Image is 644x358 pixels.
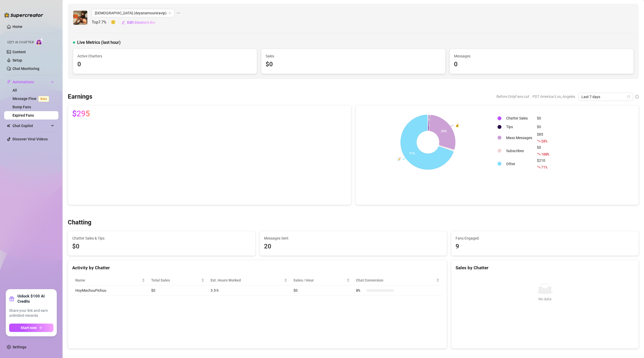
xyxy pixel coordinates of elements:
[121,18,156,27] button: Edit Creator's Bio
[456,242,634,252] div: 9
[13,67,39,71] a: Chat Monitoring
[9,324,53,332] button: Start nowarrow-right
[4,13,43,18] img: logo-BBDzfeDw.svg
[454,59,629,69] div: 0
[626,340,639,353] iframe: Intercom live chat
[39,326,42,330] span: arrow-right
[77,53,253,59] span: Active Chatters
[211,277,283,283] div: Est. Hours Worked
[537,165,541,169] span: fall
[635,95,639,99] span: info-circle
[356,288,364,293] span: 0 %
[9,296,14,301] span: gift
[176,9,180,17] span: ellipsis
[13,88,17,92] a: All
[532,93,575,100] span: PDT America/Los_Angeles
[13,137,48,141] a: Discover Viral Videos
[72,285,148,296] td: HoyMachuuPichuu
[504,145,534,157] td: Subscribes
[121,21,125,24] span: edit
[151,277,200,283] span: Total Sales
[537,139,541,143] span: fall
[68,93,92,101] h3: Earnings
[537,158,549,170] div: $210
[207,285,290,296] td: 3.5 h
[77,59,253,69] div: 0
[541,139,547,144] span: 58 %
[92,19,111,26] span: Top 7.7 %
[456,235,634,241] span: Fans Engaged
[13,50,26,54] a: Content
[13,122,50,130] span: Chat Copilot
[77,39,121,46] span: Live Metrics (last hour)
[36,38,44,45] img: AI Chatter
[75,277,141,283] span: Name
[111,19,121,26] span: 🙂
[21,326,36,330] span: Start now
[264,235,443,241] span: Messages Sent
[13,113,34,117] a: Expired Fans
[504,132,534,144] td: Mass Messages
[7,124,10,128] img: Chat Copilot
[537,124,549,130] div: $0
[627,95,630,98] span: calendar
[353,275,443,285] th: Chat Conversion
[13,58,22,62] a: Setup
[72,110,90,118] span: $295
[72,264,443,271] div: Activity by Chatter
[541,165,547,170] span: 71 %
[38,96,49,102] span: Beta
[127,20,155,25] span: Edit Creator's Bio
[581,93,630,101] span: Last 7 days
[504,123,534,131] td: Tips
[537,115,549,121] div: $0
[7,40,34,45] span: Izzy AI Chatter
[148,275,207,285] th: Total Sales
[504,158,534,170] td: Other
[13,105,31,109] a: Bump Fans
[168,11,171,15] span: team
[13,345,26,349] a: Settings
[68,218,91,227] h3: Chatting
[7,80,11,84] span: thunderbolt
[537,132,549,144] div: $85
[13,25,22,29] a: Home
[17,294,53,304] strong: Unlock $100 AI Credits
[456,264,634,271] div: Sales by Chatter
[9,308,53,318] span: Share your link and earn unlimited rewards
[148,285,207,296] td: $0
[504,114,534,122] td: Chatter Sales
[72,275,148,285] th: Name
[264,242,443,252] div: 20
[290,275,353,285] th: Sales / Hour
[537,145,549,157] div: $0
[454,53,629,59] span: Messages
[73,11,87,25] img: Deyana
[13,78,50,86] span: Automations
[95,9,171,17] span: Deyana (deyanamouniravip)
[356,277,435,283] span: Chat Conversion
[266,59,441,69] div: $0
[72,242,251,252] span: $0
[266,53,441,59] span: Sales
[397,157,401,161] text: 📝
[293,277,346,283] span: Sales / Hour
[458,296,632,302] div: No data
[496,93,529,100] span: Before OnlyFans cut
[541,152,549,157] span: 100 %
[72,235,251,241] span: Chatter Sales & Tips
[455,123,459,127] text: 💰
[13,97,51,101] a: Message FlowBeta
[537,152,541,156] span: fall
[290,285,353,296] td: $0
